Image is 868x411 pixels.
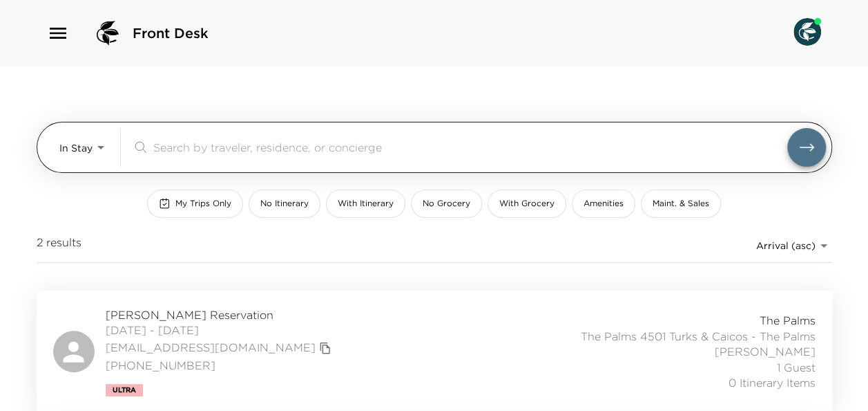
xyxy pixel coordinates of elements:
span: 1 Guest [777,360,816,375]
button: copy primary member email [316,338,335,358]
button: No Grocery [411,190,482,218]
img: User [793,18,821,46]
span: Maint. & Sales [653,198,709,210]
span: Arrival (asc) [756,239,816,252]
span: 0 Itinerary Items [729,375,816,390]
span: [PHONE_NUMBER] [106,358,335,373]
button: With Itinerary [326,190,405,218]
span: With Grocery [499,198,554,210]
span: [PERSON_NAME] [715,344,816,359]
button: Maint. & Sales [641,190,721,218]
span: The Palms [760,313,816,328]
span: My Trips Only [175,198,231,210]
span: The Palms 4501 Turks & Caicos - The Palms [581,329,816,344]
span: Front Desk [133,24,209,43]
input: Search by traveler, residence, or concierge [153,139,787,155]
span: Amenities [584,198,624,210]
button: My Trips Only [147,190,243,218]
img: logo [91,17,124,50]
span: No Grocery [423,198,470,210]
span: 2 results [37,235,81,257]
span: [DATE] - [DATE] [106,322,335,338]
span: [PERSON_NAME] Reservation [106,307,335,322]
button: No Itinerary [249,190,320,218]
span: With Itinerary [338,198,394,210]
a: [EMAIL_ADDRESS][DOMAIN_NAME] [106,340,316,355]
span: In Stay [59,142,93,154]
span: Ultra [113,386,136,394]
button: With Grocery [488,190,566,218]
span: No Itinerary [260,198,309,210]
button: Amenities [572,190,635,218]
